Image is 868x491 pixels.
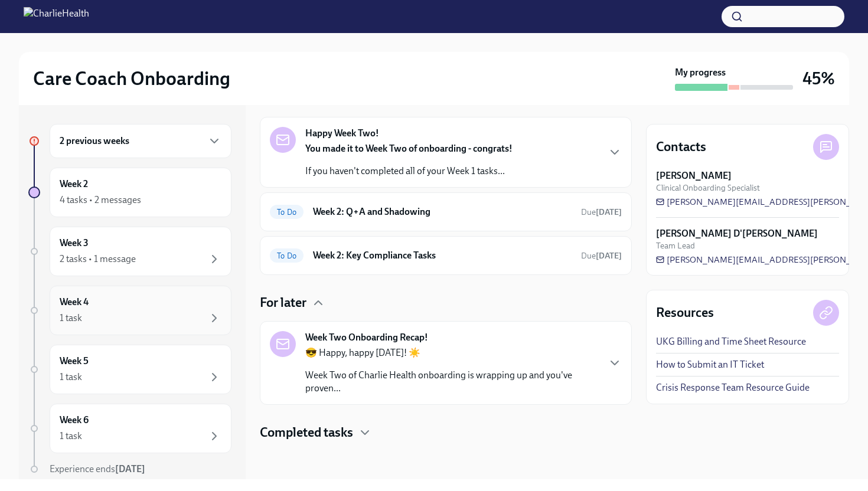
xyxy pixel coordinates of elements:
span: October 6th, 2025 10:00 [581,250,622,261]
strong: Happy Week Two! [305,127,379,140]
strong: [DATE] [115,463,145,474]
div: 2 previous weeks [50,124,231,158]
a: UKG Billing and Time Sheet Resource [656,335,806,348]
span: Experience ends [50,463,145,474]
div: For later [260,294,632,312]
span: To Do [270,251,304,260]
span: To Do [270,208,304,217]
h2: Care Coach Onboarding [33,67,230,90]
div: 2 tasks • 1 message [60,253,136,266]
p: Week Two of Charlie Health onboarding is wrapping up and you've proven... [305,369,598,395]
span: Due [581,207,622,217]
a: Crisis Response Team Resource Guide [656,381,810,394]
h6: Week 3 [60,237,89,250]
h6: Week 2 [60,178,88,191]
a: Week 24 tasks • 2 messages [28,168,231,217]
div: 1 task [60,312,82,325]
span: Team Lead [656,240,695,251]
div: Completed tasks [260,424,632,441]
strong: Week Two Onboarding Recap! [305,331,428,344]
h6: 2 previous weeks [60,135,129,148]
span: October 6th, 2025 10:00 [581,207,622,218]
a: Week 32 tasks • 1 message [28,227,231,276]
h4: Contacts [656,138,706,156]
strong: [PERSON_NAME] [656,169,732,182]
p: If you haven't completed all of your Week 1 tasks... [305,165,513,178]
strong: [DATE] [596,251,622,261]
a: Week 61 task [28,404,231,453]
h6: Week 2: Q+A and Shadowing [313,205,572,218]
div: 4 tasks • 2 messages [60,194,141,207]
h4: For later [260,294,306,312]
p: 😎 Happy, happy [DATE]! ☀️ [305,346,598,359]
strong: You made it to Week Two of onboarding - congrats! [305,143,513,154]
a: To DoWeek 2: Key Compliance TasksDue[DATE] [270,246,622,265]
h3: 45% [802,68,835,89]
h6: Week 4 [60,296,89,309]
div: 1 task [60,371,82,384]
h6: Week 2: Key Compliance Tasks [313,249,572,262]
strong: [PERSON_NAME] D'[PERSON_NAME] [656,227,818,240]
a: Week 41 task [28,286,231,335]
a: Week 51 task [28,345,231,394]
img: CharlieHealth [24,7,89,26]
h6: Week 5 [60,355,89,368]
h4: Resources [656,304,714,322]
div: 1 task [60,430,82,443]
h4: Completed tasks [260,424,353,441]
strong: [DATE] [596,207,622,217]
span: Clinical Onboarding Specialist [656,182,760,194]
a: How to Submit an IT Ticket [656,358,764,371]
strong: My progress [675,66,726,79]
a: To DoWeek 2: Q+A and ShadowingDue[DATE] [270,202,622,221]
span: Due [581,251,622,261]
h6: Week 6 [60,414,89,427]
